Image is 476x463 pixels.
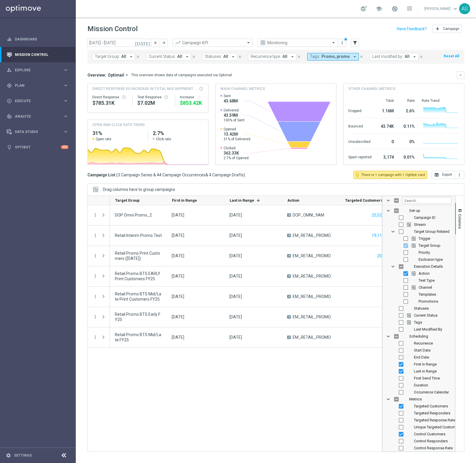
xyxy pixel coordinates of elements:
div: $7,019,321 [137,100,170,107]
span: A [287,234,291,237]
div: AS [459,3,470,14]
div: 01 Aug 2025, Friday [172,233,184,238]
div: Press SPACE to select this row. [88,205,110,226]
button: lightbulb_outline There is 1 campaign with 1 Optibot card [354,171,427,179]
button: more_vert [339,39,345,46]
span: Scheduling [409,334,428,338]
div: Dropped [348,106,372,115]
div: End Date Column [382,354,455,361]
span: Set-up [409,208,420,213]
div: Targeted Response Rate Column [382,417,455,424]
i: arrow_drop_down [129,54,134,59]
div: gps_fixed Plan keyboard_arrow_right [6,83,69,88]
div: Stream Column [382,221,455,228]
i: more_vert [93,233,98,238]
input: Select date range [87,39,152,47]
span: Target Group Related [414,229,449,234]
span: Priority [419,250,430,255]
i: gps_fixed [7,83,12,88]
div: Current Status Column [382,312,455,319]
span: All [282,54,287,59]
div: Bounced [348,121,372,130]
span: Tags [414,320,422,324]
button: play_circle_outline Execute keyboard_arrow_right [6,99,69,103]
span: ) [244,172,245,178]
span: 2.7% of Opened [224,156,249,160]
div: $853,422 [180,100,203,107]
div: Statuses Column [382,305,455,312]
div: Total [379,98,394,103]
button: more_vert [93,253,98,258]
div: 0 [379,136,394,146]
i: more_vert [93,212,98,218]
div: 0.11% [401,121,415,130]
a: Mission Control [15,47,68,62]
div: Control Responders Column [382,438,455,445]
span: keyboard_arrow_down [452,6,459,12]
span: All [121,54,126,59]
div: Trigger Column [382,235,455,242]
div: Execution Details Column Group [382,263,455,270]
i: keyboard_arrow_down [459,73,463,77]
div: First in Range Column [382,361,455,368]
span: Control Customers [414,432,445,436]
div: This overview shows data of campaigns executed via Optimail [131,72,232,78]
i: more_vert [457,173,462,177]
span: A [287,274,291,278]
div: 01 Aug 2025, Friday [172,212,184,218]
div: 43.74K [379,121,394,130]
span: Last in Range [414,369,437,373]
div: Control Response Rate Column [382,445,455,452]
i: more_vert [93,314,98,320]
div: There are unsaved changes [344,37,348,41]
div: Spam reported [348,152,372,161]
span: EM_RETAIL_PROMO [293,233,331,238]
i: close [297,55,301,59]
span: Promo, promo [322,54,350,59]
span: Templates [419,292,436,297]
span: Action [287,198,299,203]
button: Reset All [443,53,460,59]
span: Targeted Customers [345,198,383,203]
span: Open rate [96,137,111,141]
div: Press SPACE to select this row. [110,246,455,266]
i: arrow_drop_down [352,54,357,59]
i: open_in_browser [434,173,439,177]
i: more_vert [93,274,98,279]
span: EM_RETAIL_PROMO [293,274,331,279]
div: Press SPACE to select this row. [88,226,110,246]
div: track_changes Analyze keyboard_arrow_right [6,114,69,119]
div: Action Column [382,270,455,277]
div: Direct Response [92,95,128,100]
i: close [136,55,140,59]
span: DOP_OMNI_9AM [293,212,324,218]
span: Tags: [310,54,320,59]
span: Control Response Rate [414,446,453,450]
span: A [287,295,291,298]
button: keyboard_arrow_down [457,71,464,79]
span: First in Range [414,362,437,366]
div: Target Group Column [382,242,455,249]
span: 4 Campaign Drafts [209,172,244,178]
span: Recurrence type: [251,54,281,59]
h2: 31% [92,130,143,137]
i: preview [260,40,266,46]
div: +10 [61,145,68,149]
div: Press SPACE to select this row. [110,307,455,327]
span: Campaign [443,27,459,31]
div: Mission Control [7,47,68,62]
span: Duration [414,383,428,387]
div: Press SPACE to select this row. [88,266,110,287]
span: Sent [224,94,238,98]
div: Row Groups [103,187,175,192]
div: Explore [7,68,63,73]
span: 13.42M [224,132,250,137]
span: Clicked [224,146,249,150]
div: Execute [7,98,63,104]
i: lightbulb_outline [355,172,360,178]
h2: 2.7% [153,130,203,137]
input: Have Feedback? [397,27,427,31]
button: 19,115,716 [371,232,393,239]
button: lightbulb Optibot +10 [6,145,69,150]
